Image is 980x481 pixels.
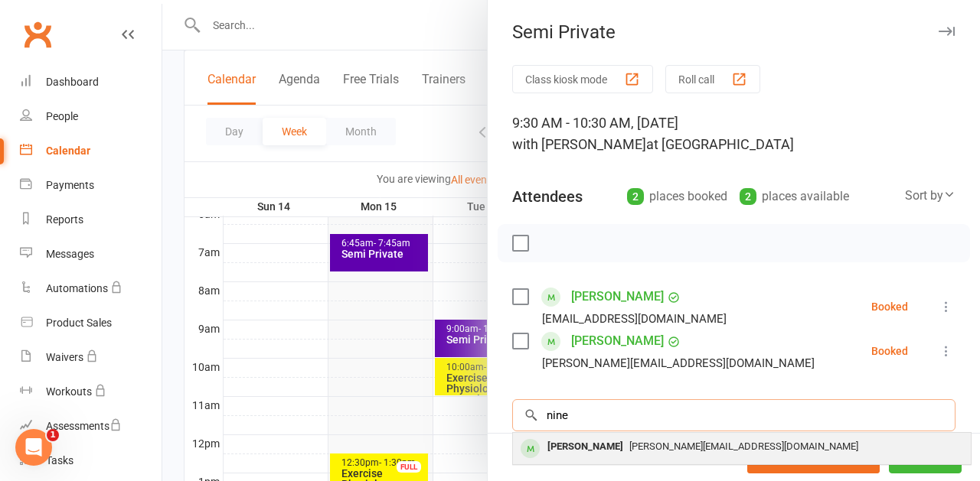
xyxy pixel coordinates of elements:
[871,301,908,312] div: Booked
[629,440,858,452] span: [PERSON_NAME][EMAIL_ADDRESS][DOMAIN_NAME]
[47,429,59,441] span: 1
[571,329,664,353] a: [PERSON_NAME]
[20,134,162,168] a: Calendar
[20,99,162,134] a: People
[20,203,162,237] a: Reports
[20,409,162,444] a: Assessments
[46,317,112,329] div: Product Sales
[46,282,108,294] div: Automations
[521,439,540,458] div: member
[18,15,57,54] a: Clubworx
[46,420,122,432] div: Assessments
[20,65,162,99] a: Dashboard
[871,346,908,356] div: Booked
[46,179,94,191] div: Payments
[646,136,794,152] span: at [GEOGRAPHIC_DATA]
[20,375,162,409] a: Workouts
[20,340,162,375] a: Waivers
[46,110,78,122] div: People
[46,454,73,466] div: Tasks
[542,309,727,329] div: [EMAIL_ADDRESS][DOMAIN_NAME]
[46,145,90,157] div: Calendar
[20,306,162,340] a: Product Sales
[20,168,162,203] a: Payments
[46,385,92,398] div: Workouts
[15,429,52,466] iframe: Intercom live chat
[20,271,162,306] a: Automations
[512,399,955,431] input: Search to add attendees
[740,186,849,207] div: places available
[46,213,83,226] div: Reports
[46,248,94,260] div: Messages
[627,188,644,205] div: 2
[740,188,756,205] div: 2
[665,65,760,93] button: Roll call
[541,436,629,458] div: [PERSON_NAME]
[512,186,583,207] div: Attendees
[46,351,83,363] div: Waivers
[905,186,955,206] div: Sort by
[512,136,646,152] span: with [PERSON_NAME]
[542,353,815,373] div: [PERSON_NAME][EMAIL_ADDRESS][DOMAIN_NAME]
[20,444,162,478] a: Tasks
[20,237,162,271] a: Messages
[512,112,955,155] div: 9:30 AM - 10:30 AM, [DATE]
[46,76,99,88] div: Dashboard
[571,284,664,309] a: [PERSON_NAME]
[488,21,980,43] div: Semi Private
[627,186,727,207] div: places booked
[512,65,653,93] button: Class kiosk mode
